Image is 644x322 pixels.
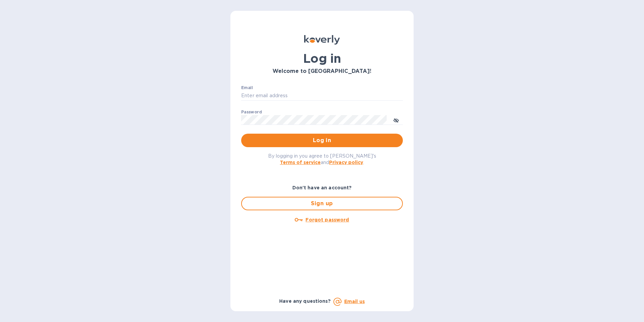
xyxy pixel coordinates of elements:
[344,299,365,304] a: Email us
[268,153,376,165] span: By logging in you agree to [PERSON_NAME]'s and .
[389,113,403,127] button: toggle password visibility
[241,134,403,147] button: Log in
[241,86,253,90] label: Email
[280,160,321,165] a: Terms of service
[305,217,349,222] u: Forgot password
[304,35,340,45] img: Koverly
[279,298,331,304] b: Have any questions?
[292,185,352,190] b: Don't have an account?
[241,68,403,75] h3: Welcome to [GEOGRAPHIC_DATA]!
[247,136,397,144] span: Log in
[241,91,403,101] input: Enter email address
[247,199,397,208] span: Sign up
[241,110,262,114] label: Password
[241,197,403,210] button: Sign up
[241,51,403,65] h1: Log in
[329,160,363,165] a: Privacy policy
